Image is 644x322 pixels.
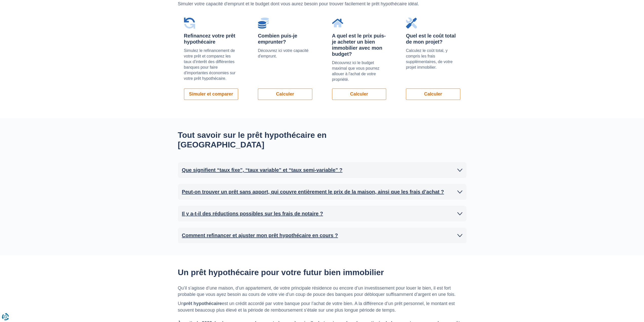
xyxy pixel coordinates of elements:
p: Calculez le coût total, y compris les frais supplémentaires, de votre projet immobilier. [406,48,460,70]
b: prêt hypothécaire [184,301,222,306]
p: Découvrez ici le budget maximal que vous pourrez allouer à l'achat de votre propriété. [332,60,386,82]
div: Combien puis-je emprunter? [258,33,312,45]
a: Simuler et comparer [184,88,238,100]
p: Simuler votre capacité d'emprunt et le budget dont vous aurez besoin pour trouver facilement le p... [178,1,466,7]
a: Que signifient “taux fixe”, “taux variable” et “taux semi-variable” ? [182,166,462,174]
a: Calculer [406,88,460,100]
img: Quel est le coût total de mon projet? [406,17,417,29]
h2: Que signifient “taux fixe”, “taux variable” et “taux semi-variable” ? [182,166,343,174]
h2: Un prêt hypothécaire pour votre futur bien immobilier [178,268,466,277]
a: Peut-on trouver un prêt sans apport, qui couvre entièrement le prix de la maison, ainsi que les f... [182,188,462,196]
div: Quel est le coût total de mon projet? [406,33,460,45]
h2: Il y a-t-il des réductions possibles sur les frais de notaire ? [182,210,323,217]
a: Calculer [258,88,312,100]
a: Comment refinancer et ajuster mon prêt hypothécaire en cours ? [182,232,462,239]
p: Découvrez ici votre capacité d'emprunt. [258,48,312,59]
img: Combien puis-je emprunter? [258,17,269,29]
a: Calculer [332,88,386,100]
h2: Comment refinancer et ajuster mon prêt hypothécaire en cours ? [182,232,338,239]
h2: Peut-on trouver un prêt sans apport, qui couvre entièrement le prix de la maison, ainsi que les f... [182,188,444,196]
img: Refinancez votre prêt hypothécaire [184,17,195,29]
div: A quel est le prix puis-je acheter un bien immobilier avec mon budget? [332,33,386,57]
p: Simulez le refinancement de votre prêt et comparez les taux d'interêt des différentes banques pou... [184,48,238,81]
p: Qu’il s’agisse d’une maison, d’un appartement, de votre principale résidence ou encore d’un inves... [178,285,466,298]
div: Refinancez votre prêt hypothécaire [184,33,238,45]
h2: Tout savoir sur le prêt hypothécaire en [GEOGRAPHIC_DATA] [178,130,368,150]
img: A quel est le prix puis-je acheter un bien immobilier avec mon budget? [332,17,343,29]
a: Il y a-t-il des réductions possibles sur les frais de notaire ? [182,210,462,217]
